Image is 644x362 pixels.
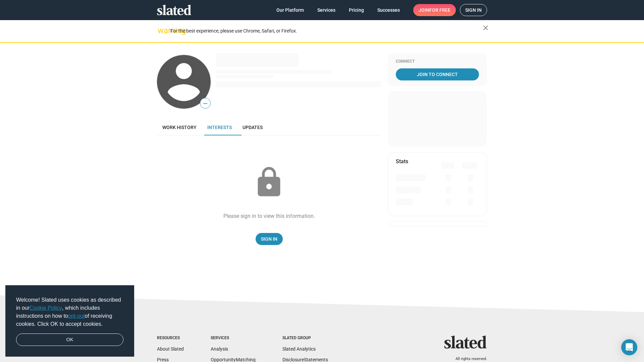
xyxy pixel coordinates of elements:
div: Resources [157,336,184,341]
span: Updates [243,125,263,130]
span: Our Platform [276,4,304,16]
span: Sign In [261,233,277,245]
mat-icon: lock [252,166,286,199]
div: For the best experience, please use Chrome, Safari, or Firefox. [170,26,483,36]
a: Slated Analytics [282,346,316,352]
a: Interests [202,119,237,135]
a: Pricing [343,4,369,16]
a: Sign In [256,233,283,245]
div: cookieconsent [5,285,134,357]
span: for free [429,4,450,16]
a: Our Platform [271,4,309,16]
a: Analysis [211,346,228,352]
a: Successes [372,4,405,16]
span: Successes [377,4,400,16]
a: Sign in [460,4,487,16]
span: Join To Connect [397,68,478,80]
span: Work history [162,125,197,130]
a: opt-out [68,313,85,319]
div: Please sign in to view this information. [223,213,315,220]
span: — [200,99,210,108]
a: About Slated [157,346,184,352]
a: Updates [237,119,268,135]
div: Slated Group [282,336,328,341]
a: Join To Connect [396,68,479,80]
span: Welcome! Slated uses cookies as described in our , which includes instructions on how to of recei... [16,296,123,328]
span: Services [317,4,335,16]
span: Join [419,4,450,16]
mat-card-title: Stats [396,158,408,165]
a: dismiss cookie message [16,334,123,346]
span: Pricing [349,4,364,16]
mat-icon: warning [158,26,166,35]
span: Interests [207,125,232,130]
a: Joinfor free [413,4,456,16]
div: Connect [396,59,479,64]
div: Services [211,336,256,341]
div: Open Intercom Messenger [621,339,637,355]
a: Cookie Policy [30,305,62,311]
mat-icon: close [482,24,490,32]
span: Sign in [465,4,482,16]
a: Services [312,4,341,16]
a: Work history [157,119,202,135]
